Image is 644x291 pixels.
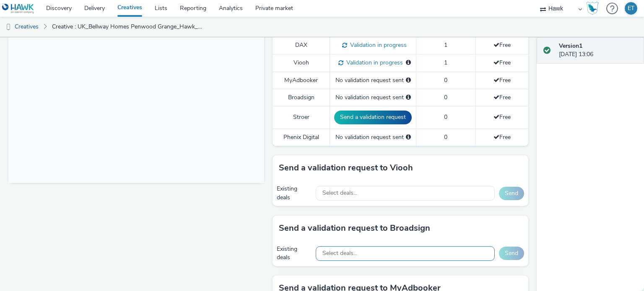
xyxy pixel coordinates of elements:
[444,41,447,49] span: 1
[279,162,413,174] h3: Send a validation request to Viooh
[279,222,430,234] h3: Send a validation request to Broadsign
[586,2,599,15] img: Hawk Academy
[493,41,511,49] span: Free
[273,54,330,72] td: Viooh
[499,247,524,260] button: Send
[406,93,411,102] div: Please select a deal below and click on Send to send a validation request to Broadsign.
[586,2,602,15] a: Hawk Academy
[273,106,330,129] td: Stroer
[4,23,13,31] img: dooh
[406,133,411,142] div: Please select a deal below and click on Send to send a validation request to Phenix Digital.
[273,89,330,106] td: Broadsign
[334,76,412,85] div: No validation request sent
[334,133,412,142] div: No validation request sent
[493,133,511,141] span: Free
[444,59,447,67] span: 1
[444,93,447,101] span: 0
[273,36,330,54] td: DAX
[499,187,524,200] button: Send
[444,76,447,84] span: 0
[493,93,511,101] span: Free
[406,76,411,85] div: Please select a deal below and click on Send to send a validation request to MyAdbooker.
[343,59,403,67] span: Validation in progress
[444,113,447,121] span: 0
[322,250,357,257] span: Select deals...
[322,190,357,197] span: Select deals...
[2,3,34,14] img: undefined Logo
[628,2,634,15] div: ET
[277,185,312,202] div: Existing deals
[347,41,407,49] span: Validation in progress
[273,72,330,89] td: MyAdbooker
[273,129,330,146] td: Phenix Digital
[48,17,209,37] a: Creative : UK_Bellway Homes Penwood Grange_Hawk_DOOH_17/09/2025_1920x1080
[493,59,511,67] span: Free
[559,42,582,50] strong: Version 1
[493,113,511,121] span: Free
[493,76,511,84] span: Free
[334,111,412,124] button: Send a validation request
[334,93,412,102] div: No validation request sent
[277,245,312,262] div: Existing deals
[559,42,637,59] div: [DATE] 13:06
[444,133,447,141] span: 0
